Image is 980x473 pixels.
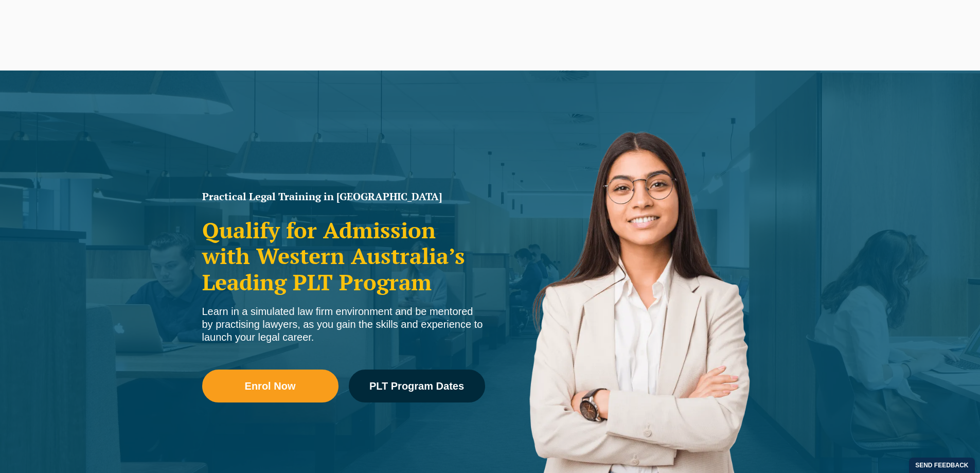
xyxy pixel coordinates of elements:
[245,381,296,391] span: Enrol Now
[202,217,485,295] h2: Qualify for Admission with Western Australia’s Leading PLT Program
[202,191,485,202] h1: Practical Legal Training in [GEOGRAPHIC_DATA]
[349,370,485,402] a: PLT Program Dates
[202,305,485,344] div: Learn in a simulated law firm environment and be mentored by practising lawyers, as you gain the ...
[369,381,464,391] span: PLT Program Dates
[202,370,338,402] a: Enrol Now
